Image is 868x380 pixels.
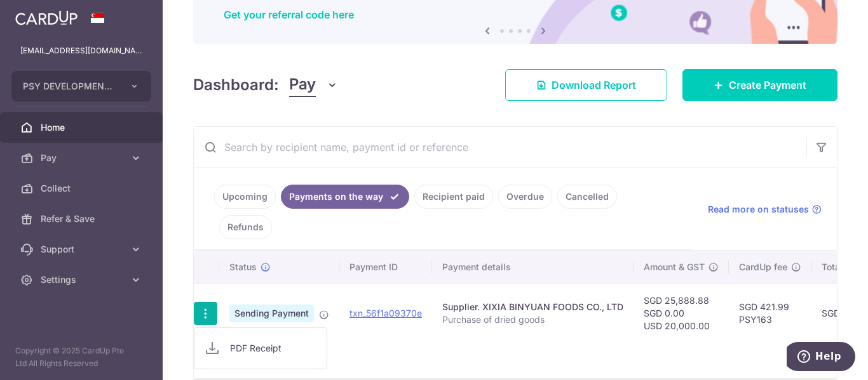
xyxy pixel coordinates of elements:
span: Amount & GST [644,261,705,273]
a: Upcoming [214,185,276,209]
a: Overdue [498,185,552,209]
img: CardUp [15,10,78,25]
span: Read more on statuses [708,203,809,216]
span: Total amt. [822,261,864,273]
span: Sending Payment [229,305,314,322]
a: Refunds [219,215,272,239]
span: Collect [41,182,125,195]
input: Search by recipient name, payment id or reference [194,127,806,167]
a: Payments on the way [281,185,409,209]
span: Create Payment [729,77,806,93]
td: SGD 25,888.88 SGD 0.00 USD 20,000.00 [634,284,729,343]
th: Payment ID [339,251,432,284]
iframe: Opens a widget where you can find more information [787,342,855,374]
span: Pay [41,152,125,164]
a: Cancelled [557,185,617,209]
span: PSY DEVELOPMENT PTE. LTD. [23,80,117,93]
span: Refer & Save [41,213,125,225]
p: [EMAIL_ADDRESS][DOMAIN_NAME] [20,44,142,57]
a: Get your referral code here [224,8,354,21]
span: PDF Receipt [230,342,316,355]
span: Download Report [552,77,636,93]
th: Payment details [432,251,634,284]
span: CardUp fee [739,261,787,273]
span: Support [41,243,125,256]
button: PSY DEVELOPMENT PTE. LTD. [11,71,151,102]
td: SGD 421.99 PSY163 [729,284,811,343]
h4: Dashboard: [193,74,279,96]
button: Pay [289,73,338,97]
span: Status [229,261,257,273]
a: Read more on statuses [708,203,822,216]
ul: Pay [194,327,327,369]
div: Supplier. XIXIA BINYUAN FOODS CO., LTD [442,301,623,313]
span: Settings [41,273,125,286]
span: Pay [289,73,316,97]
p: Purchase of dried goods [442,313,623,326]
a: Create Payment [682,69,837,101]
span: Home [41,121,125,134]
a: txn_56f1a09370e [349,308,422,318]
a: Recipient paid [414,185,493,209]
a: Download Report [505,69,667,101]
a: PDF Receipt [194,333,327,364]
